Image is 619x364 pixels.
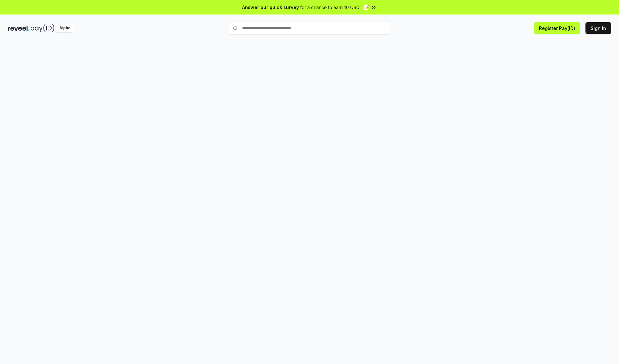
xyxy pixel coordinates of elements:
img: pay_id [31,24,54,32]
button: Register Pay(ID) [534,22,580,34]
button: Sign In [585,22,611,34]
span: Answer our quick survey [242,4,299,11]
div: Alpha [56,24,74,32]
span: for a chance to earn 10 USDT 📝 [300,4,369,11]
img: reveel_dark [8,24,29,32]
